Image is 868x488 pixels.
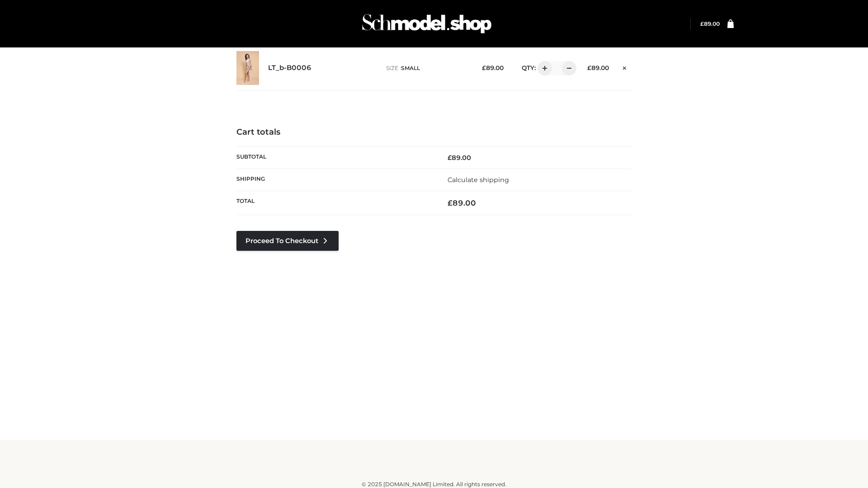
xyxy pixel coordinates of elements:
bdi: 89.00 [587,64,609,71]
p: size : [386,64,468,72]
div: QTY: [513,61,573,75]
span: £ [448,154,452,162]
th: Shipping [236,169,434,191]
th: Total [236,191,434,215]
span: £ [482,64,486,71]
th: Subtotal [236,146,434,169]
span: £ [587,64,591,71]
img: LT_b-B0006 - SMALL [236,51,259,85]
a: Calculate shipping [448,176,509,184]
span: £ [448,198,453,207]
img: Schmodel Admin 964 [359,6,495,42]
span: SMALL [401,65,420,71]
bdi: 89.00 [448,198,476,207]
span: £ [700,20,704,27]
a: £89.00 [700,20,720,27]
a: LT_b-B0006 [268,64,311,72]
bdi: 89.00 [482,64,504,71]
a: Remove this item [618,61,632,73]
a: Proceed to Checkout [236,231,339,251]
bdi: 89.00 [448,154,471,162]
h4: Cart totals [236,127,632,137]
bdi: 89.00 [700,20,720,27]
